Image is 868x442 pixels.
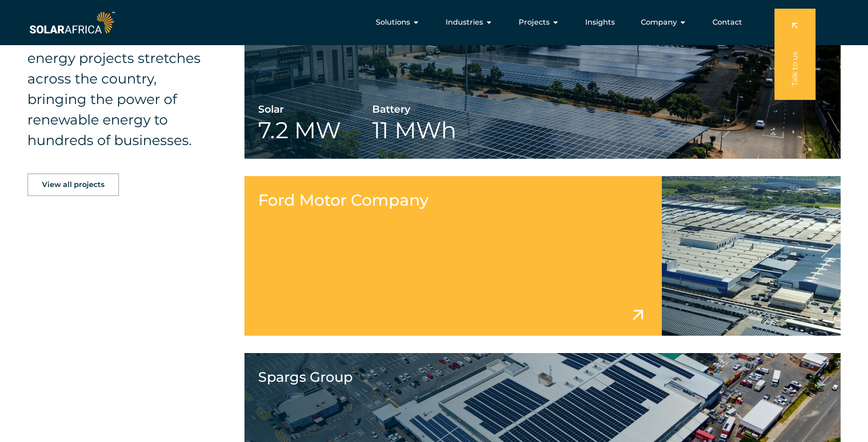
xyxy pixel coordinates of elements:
[27,27,202,151] h4: Our portfolio of clean energy projects stretches across the country, bringing the power of renewa...
[117,13,749,31] div: Menu Toggle
[712,17,742,28] a: Contact
[42,181,104,188] span: View all projects
[519,17,550,28] span: Projects
[376,17,410,28] span: Solutions
[27,173,119,196] a: View all projects
[641,17,677,28] span: Company
[117,13,749,31] nav: Menu
[585,17,615,28] a: Insights
[446,17,483,28] span: Industries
